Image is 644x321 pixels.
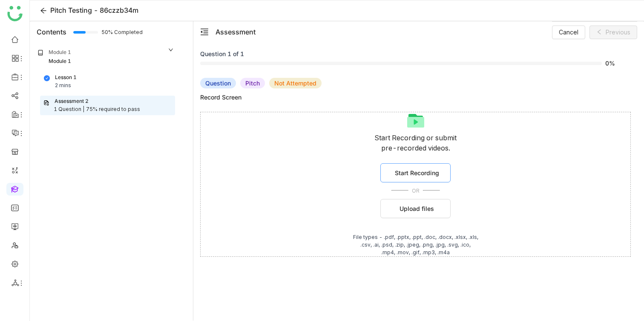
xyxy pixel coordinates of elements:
[353,233,478,256] div: File types - .pdf, .pptx, .ppt, .doc, .docx, .xlsx, .xls, .csv, .ai, .psd, .zip, .jpeg, .png, .jp...
[49,57,71,65] div: Module 1
[589,26,637,39] button: Previous
[55,97,89,105] div: Assessment 2
[380,163,451,182] button: Start Recording
[55,82,71,90] div: 2 mins
[391,187,440,194] div: OR
[395,168,439,177] span: Start Recording
[240,78,265,88] div: Pitch
[37,27,66,37] div: Contents
[200,49,617,68] div: Question 1 of 1
[200,28,209,37] button: menu-fold
[380,199,451,218] button: Upload files
[269,78,322,88] span: Not Attempted
[605,60,617,66] span: 0%
[374,133,457,153] div: Start Recording or submit pre-recorded videos.
[559,28,578,37] span: Cancel
[32,43,180,71] div: Module 1Module 1
[400,204,434,213] span: Upload files
[7,6,23,21] img: logo
[101,30,112,35] span: 50% Completed
[50,6,138,14] span: Pitch Testing - 86czzb34m
[49,48,71,57] div: Module 1
[552,26,585,39] button: Cancel
[86,105,140,114] div: 75% required to pass
[200,93,631,102] span: Record Screen
[55,74,77,82] div: Lesson 1
[54,105,84,114] div: 1 Question |
[200,28,209,36] span: menu-fold
[200,78,236,88] span: Question
[216,27,256,37] div: Assessment
[43,100,49,106] img: assessment.svg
